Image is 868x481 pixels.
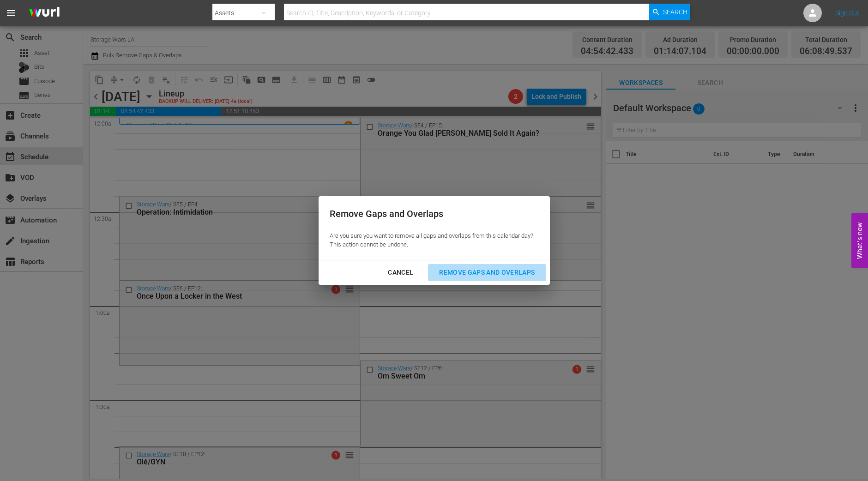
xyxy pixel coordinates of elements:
[6,7,17,18] span: menu
[428,264,546,281] button: Remove Gaps and Overlaps
[330,240,533,249] p: This action cannot be undone.
[835,9,859,17] a: Sign Out
[377,264,424,281] button: Cancel
[22,2,66,24] img: ans4CAIJ8jUAAAAAAAAAAAAAAAAAAAAAAAAgQb4GAAAAAAAAAAAAAAAAAAAAAAAAJMjXAAAAAAAAAAAAAAAAAAAAAAAAgAT5G...
[330,232,533,240] p: Are you sure you want to remove all gaps and overlaps from this calendar day?
[851,213,868,268] button: Open Feedback Widget
[330,207,533,221] div: Remove Gaps and Overlaps
[432,267,542,278] div: Remove Gaps and Overlaps
[380,267,421,278] div: Cancel
[663,4,687,20] span: Search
